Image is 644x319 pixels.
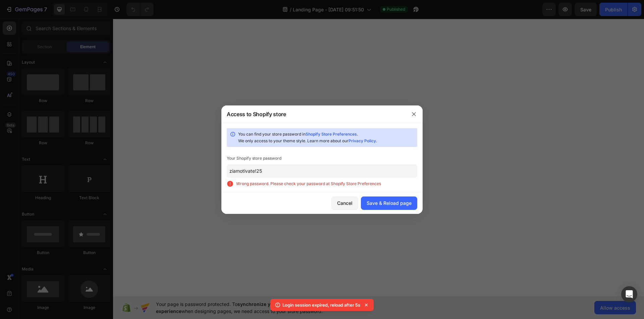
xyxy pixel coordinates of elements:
button: Cancel [331,196,358,210]
a: Privacy Policy [348,138,376,143]
input: Enter password [227,164,417,178]
button: Save & Reload page [361,196,417,210]
div: Open Intercom Messenger [621,286,637,302]
div: You can find your store password in . We only access to your theme style. Learn more about our . [238,131,415,144]
span: Wrong password. Please check your password at Shopify Store Preferences [236,180,417,187]
div: Your Shopify store password [227,155,417,162]
a: Shopify Store Preferences [306,132,357,137]
p: Login session expired, reload after 5s [282,302,360,308]
div: Cancel [337,200,353,207]
div: Access to Shopify store [227,110,286,118]
div: Save & Reload page [367,200,412,207]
